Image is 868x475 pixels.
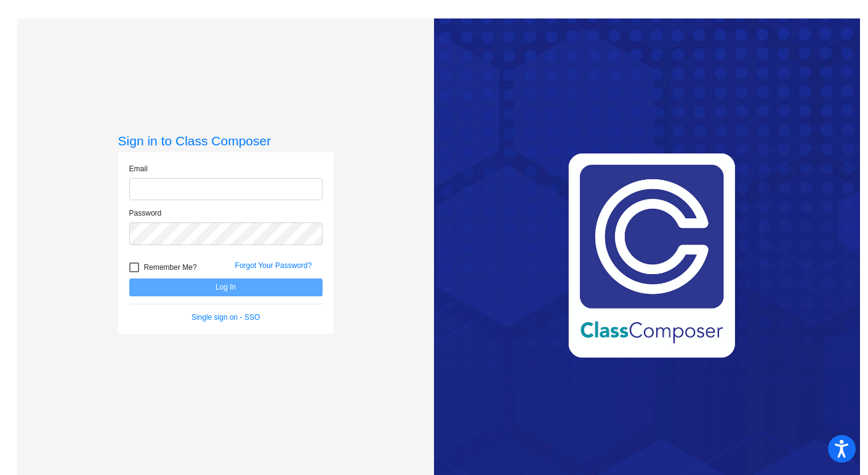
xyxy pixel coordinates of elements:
a: Forgot Your Password? [235,261,312,270]
label: Email [129,163,148,174]
a: Single sign on - SSO [191,313,260,322]
h3: Sign in to Class Composer [118,133,334,148]
button: Log In [129,278,323,296]
label: Password [129,208,162,219]
span: Remember Me? [144,260,197,275]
